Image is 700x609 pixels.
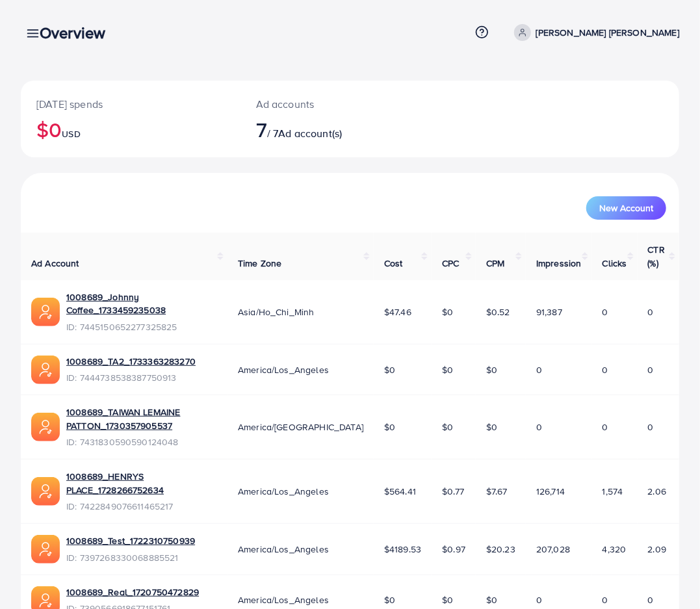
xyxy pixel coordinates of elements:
span: America/Los_Angeles [238,593,329,606]
p: Ad accounts [256,96,389,112]
img: ic-ads-acc.e4c84228.svg [31,356,60,384]
span: 0 [648,593,654,606]
span: Clicks [603,257,627,270]
span: $0 [486,421,497,434]
span: 0 [648,363,654,376]
img: ic-ads-acc.e4c84228.svg [31,535,60,564]
a: 1008689_HENRYS PLACE_1728266752634 [66,470,217,497]
a: 1008689_TAIWAN LEMAINE PATTON_1730357905537 [66,406,217,432]
h2: / 7 [256,117,389,142]
span: 0 [648,305,654,318]
span: $0 [442,421,453,434]
span: Ad Account [31,257,79,270]
span: America/Los_Angeles [238,363,329,376]
span: 0 [536,593,542,606]
span: $0 [384,363,395,376]
span: ID: 7431830590590124048 [66,435,217,448]
a: 1008689_Test_1722310750939 [66,534,195,547]
span: 0 [536,421,542,434]
span: ID: 7445150652277325825 [66,320,217,333]
span: Cost [384,257,403,270]
span: 0 [603,363,608,376]
span: America/Los_Angeles [238,543,329,556]
span: $564.41 [384,485,416,498]
a: [PERSON_NAME] [PERSON_NAME] [509,24,679,41]
span: 91,387 [536,305,562,318]
p: [PERSON_NAME] [PERSON_NAME] [536,25,679,40]
span: 0 [603,421,608,434]
span: $7.67 [486,485,508,498]
span: $47.46 [384,305,411,318]
a: 1008689_Johnny Coffee_1733459235038 [66,291,217,317]
p: [DATE] spends [36,96,225,112]
iframe: Chat [645,551,690,599]
span: Ad account(s) [278,126,342,140]
span: $0 [442,305,453,318]
span: $0 [486,363,497,376]
img: ic-ads-acc.e4c84228.svg [31,413,60,441]
span: $0 [384,421,395,434]
span: 0 [536,363,542,376]
span: $0.97 [442,543,465,556]
span: $20.23 [486,543,515,556]
span: 207,028 [536,543,570,556]
span: $0 [384,593,395,606]
span: $0 [442,593,453,606]
span: $0 [442,363,453,376]
span: 0 [648,421,654,434]
span: $0.77 [442,485,464,498]
span: 4,320 [603,543,627,556]
span: 126,714 [536,485,565,498]
img: ic-ads-acc.e4c84228.svg [31,477,60,506]
span: CPC [442,257,459,270]
a: 1008689_TA2_1733363283270 [66,355,196,368]
span: ID: 7422849076611465217 [66,500,217,513]
span: $4189.53 [384,543,421,556]
span: 2.06 [648,485,667,498]
span: 7 [256,114,267,144]
span: CTR (%) [648,243,665,269]
span: $0.52 [486,305,510,318]
span: New Account [599,203,653,213]
span: Impression [536,257,582,270]
span: $0 [486,593,497,606]
span: 0 [603,305,608,318]
span: USD [62,127,80,140]
span: Asia/Ho_Chi_Minh [238,305,315,318]
span: 1,574 [603,485,623,498]
span: ID: 7397268330068885521 [66,551,195,564]
h2: $0 [36,117,225,142]
span: CPM [486,257,504,270]
span: America/[GEOGRAPHIC_DATA] [238,421,363,434]
span: 2.09 [648,543,667,556]
span: 0 [603,593,608,606]
span: Time Zone [238,257,281,270]
img: ic-ads-acc.e4c84228.svg [31,298,60,326]
span: ID: 7444738538387750913 [66,371,196,384]
h3: Overview [40,23,116,42]
span: America/Los_Angeles [238,485,329,498]
a: 1008689_Real_1720750472829 [66,586,199,599]
button: New Account [586,196,666,220]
